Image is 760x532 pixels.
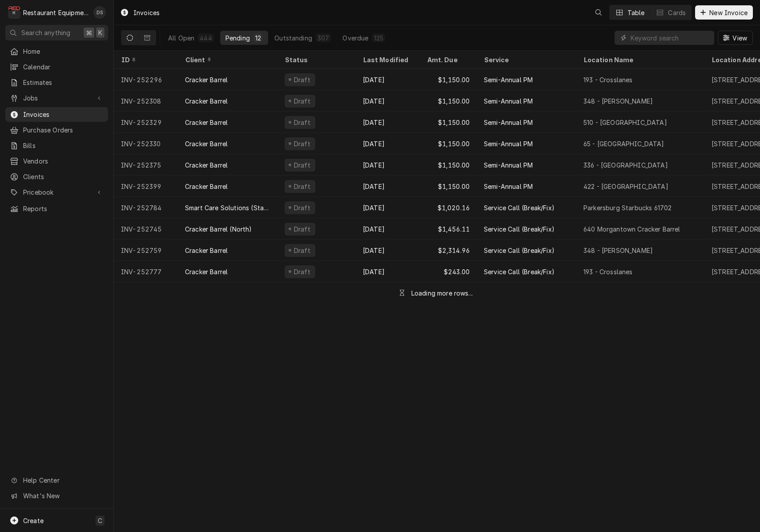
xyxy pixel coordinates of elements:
[484,75,533,84] div: Semi-Annual PM
[200,33,212,43] div: 444
[356,197,420,218] div: [DATE]
[86,28,92,37] span: ⌘
[420,261,477,282] div: $243.00
[356,176,420,197] div: [DATE]
[5,185,108,200] a: Go to Pricebook
[695,5,753,20] button: New Invoice
[708,8,749,17] span: New Invoice
[591,5,606,20] button: Open search
[23,110,104,119] span: Invoices
[185,203,270,212] div: Smart Care Solutions (Starbucks Corporate)
[484,118,533,127] div: Semi-Annual PM
[21,28,70,37] span: Search anything
[185,75,228,84] div: Cracker Barrel
[356,218,420,240] div: [DATE]
[114,154,178,176] div: INV-252375
[114,90,178,112] div: INV-252308
[255,33,261,43] div: 12
[5,473,108,488] a: Go to Help Center
[98,516,102,525] span: C
[5,154,108,168] a: Vendors
[5,201,108,216] a: Reports
[5,44,108,59] a: Home
[293,118,312,127] div: Draft
[631,31,710,45] input: Keyword search
[484,246,555,255] div: Service Call (Break/Fix)
[718,31,753,45] button: View
[5,25,108,40] button: Search anything⌘K
[114,133,178,154] div: INV-252330
[484,267,555,276] div: Service Call (Break/Fix)
[583,267,633,276] div: 193 - Crosslanes
[114,197,178,218] div: INV-252784
[293,75,312,84] div: Draft
[5,60,108,74] a: Calendar
[356,133,420,154] div: [DATE]
[185,139,228,148] div: Cracker Barrel
[484,182,533,191] div: Semi-Annual PM
[484,160,533,170] div: Semi-Annual PM
[114,261,178,282] div: INV-252777
[23,188,90,197] span: Pricebook
[185,246,228,255] div: Cracker Barrel
[583,160,668,170] div: 336 - [GEOGRAPHIC_DATA]
[484,139,533,148] div: Semi-Annual PM
[420,133,477,154] div: $1,150.00
[583,139,664,148] div: 65 - [GEOGRAPHIC_DATA]
[420,154,477,176] div: $1,150.00
[484,224,555,234] div: Service Call (Break/Fix)
[93,6,106,19] div: Derek Stewart's Avatar
[342,33,368,43] div: Overdue
[356,240,420,261] div: [DATE]
[114,240,178,261] div: INV-252759
[583,118,667,127] div: 510 - [GEOGRAPHIC_DATA]
[356,90,420,112] div: [DATE]
[356,112,420,133] div: [DATE]
[420,218,477,240] div: $1,456.11
[168,33,194,43] div: All Open
[23,78,104,87] span: Estimates
[121,55,169,64] div: ID
[293,182,312,191] div: Draft
[293,246,312,255] div: Draft
[23,8,88,17] div: Restaurant Equipment Diagnostics
[8,6,20,19] div: R
[583,246,653,255] div: 348 - [PERSON_NAME]
[23,93,90,103] span: Jobs
[23,491,103,500] span: What's New
[5,488,108,503] a: Go to What's New
[356,261,420,282] div: [DATE]
[293,96,312,106] div: Draft
[114,176,178,197] div: INV-252399
[411,288,473,298] div: Loading more rows...
[114,112,178,133] div: INV-252329
[293,203,312,212] div: Draft
[5,107,108,122] a: Invoices
[420,240,477,261] div: $2,314.96
[185,55,269,64] div: Client
[185,182,228,191] div: Cracker Barrel
[583,182,668,191] div: 422 - [GEOGRAPHIC_DATA]
[293,267,312,276] div: Draft
[185,160,228,170] div: Cracker Barrel
[583,75,633,84] div: 193 - Crosslanes
[5,91,108,105] a: Go to Jobs
[420,90,477,112] div: $1,150.00
[23,172,104,181] span: Clients
[98,28,102,37] span: K
[23,476,103,485] span: Help Center
[293,139,312,148] div: Draft
[583,224,680,234] div: 640 Morgantown Cracker Barrel
[427,55,468,64] div: Amt. Due
[23,517,44,524] span: Create
[23,141,104,150] span: Bills
[5,138,108,153] a: Bills
[114,218,178,240] div: INV-252745
[583,55,696,64] div: Location Name
[5,169,108,184] a: Clients
[420,197,477,218] div: $1,020.16
[185,267,228,276] div: Cracker Barrel
[5,75,108,90] a: Estimates
[293,160,312,170] div: Draft
[484,55,567,64] div: Service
